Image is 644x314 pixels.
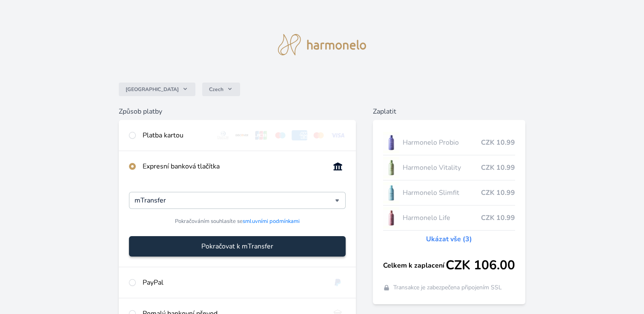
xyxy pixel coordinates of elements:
span: Pokračovat k mTransfer [201,241,273,251]
span: CZK 10.99 [481,163,515,173]
h6: Způsob platby [119,106,356,117]
div: Expresní banková tlačítka [143,161,323,171]
span: CZK 10.99 [481,213,515,223]
button: [GEOGRAPHIC_DATA] [119,83,195,96]
span: Celkem k zaplacení [383,260,446,271]
img: visa.svg [330,130,346,140]
div: Platba kartou [143,130,209,140]
img: maestro.svg [272,130,288,140]
button: Czech [202,83,240,96]
a: Ukázat vše (3) [426,234,472,244]
img: onlineBanking_CZ.svg [330,161,346,171]
h6: Zaplatit [373,106,525,117]
span: Harmonelo Probio [403,137,481,148]
img: CLEAN_LIFE_se_stinem_x-lo.jpg [383,207,399,228]
span: [GEOGRAPHIC_DATA] [126,86,179,93]
a: smluvními podmínkami [243,217,299,225]
img: CLEAN_VITALITY_se_stinem_x-lo.jpg [383,157,399,178]
span: CZK 106.00 [446,258,515,273]
img: diners.svg [215,130,231,140]
span: Harmonelo Vitality [403,163,481,173]
span: Harmonelo Slimfit [403,188,481,198]
img: jcb.svg [253,130,269,140]
img: amex.svg [292,130,307,140]
div: mTransfer [129,192,346,209]
img: CLEAN_PROBIO_se_stinem_x-lo.jpg [383,132,399,153]
span: Transakce je zabezpečena připojením SSL [393,283,502,292]
span: CZK 10.99 [481,188,515,198]
span: Harmonelo Life [403,213,481,223]
div: PayPal [143,277,323,288]
img: paypal.svg [330,277,346,288]
img: SLIMFIT_se_stinem_x-lo.jpg [383,182,399,203]
span: Pokračováním souhlasíte se [175,217,299,226]
img: logo.svg [278,34,366,55]
span: Czech [209,86,223,93]
span: CZK 10.99 [481,137,515,148]
button: Pokračovat k mTransfer [129,236,346,257]
img: mc.svg [311,130,326,140]
img: discover.svg [234,130,250,140]
input: Hledat... [135,195,335,206]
